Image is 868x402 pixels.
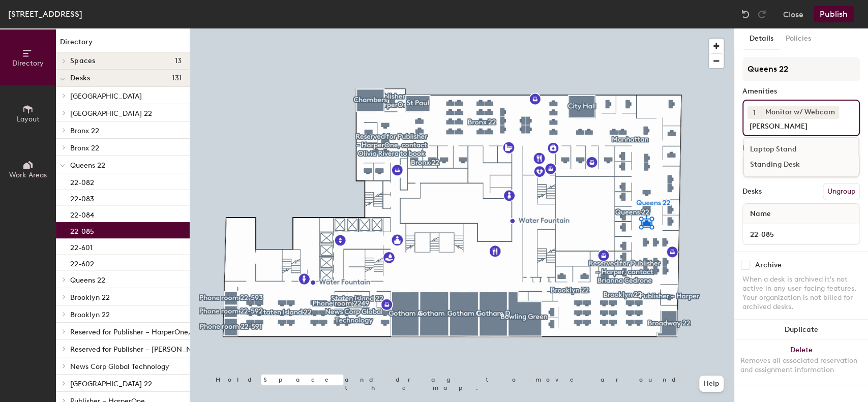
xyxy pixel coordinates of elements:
div: Amenities [742,87,860,96]
h1: Directory [56,37,190,52]
span: [GEOGRAPHIC_DATA] [70,92,142,101]
span: Bronx 22 [70,127,99,135]
span: News Corp Global Technology [70,362,169,371]
div: Monitor w/ Webcam [761,106,839,119]
div: Standing Desk [744,157,858,172]
div: Archive [755,261,782,269]
span: [GEOGRAPHIC_DATA] 22 [70,380,152,388]
span: 13 [174,57,182,65]
span: Spaces [70,57,96,65]
div: Laptop Stand [744,142,858,157]
span: Brooklyn 22 [70,311,110,319]
span: Brooklyn 22 [70,293,110,302]
span: 131 [172,74,182,82]
p: 22-084 [70,208,94,220]
div: Removes all associated reservation and assignment information [740,356,862,375]
button: Details [743,28,780,49]
p: 22-602 [70,257,94,268]
p: 22-085 [70,224,94,236]
span: Name [745,205,776,223]
span: Reserved for Publisher – [PERSON_NAME], contact [PERSON_NAME] [70,345,299,354]
input: Unnamed desk [745,227,857,241]
span: Queens 22 [70,161,105,170]
span: Layout [17,115,40,123]
button: Help [699,376,724,392]
p: 22-082 [70,175,94,187]
span: Queens 22 [70,276,105,285]
span: [GEOGRAPHIC_DATA] 22 [70,109,152,118]
button: Duplicate [734,320,868,340]
span: Work Areas [9,171,47,179]
button: Policies [780,28,817,49]
button: DeleteRemoves all associated reservation and assignment information [734,340,868,385]
button: Publish [814,6,854,22]
img: Redo [757,9,767,19]
button: Ungroup [823,183,860,200]
span: Directory [12,59,44,68]
p: 22-601 [70,240,93,252]
button: Close [783,6,803,22]
div: Desk Type [742,144,860,152]
span: Reserved for Publisher – HarperOne, contact [PERSON_NAME] to book [70,328,306,336]
span: Desks [70,74,90,82]
span: 1 [753,107,756,118]
img: Undo [740,9,751,19]
button: 1 [747,106,761,119]
span: Bronx 22 [70,144,99,152]
div: Desks [742,188,762,196]
div: [STREET_ADDRESS] [8,8,82,20]
p: 22-083 [70,192,94,203]
button: Assigned [742,157,860,175]
div: When a desk is archived it's not active in any user-facing features. Your organization is not bil... [742,275,860,312]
